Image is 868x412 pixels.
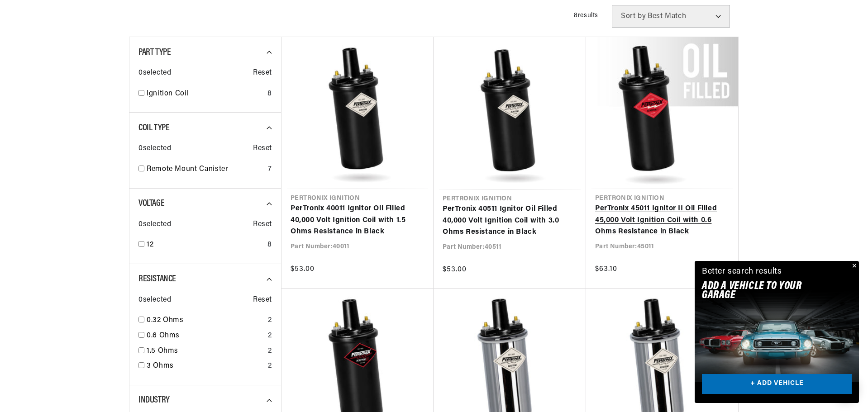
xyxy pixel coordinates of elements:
span: Reset [253,67,272,79]
button: Close [848,261,859,272]
div: 7 [268,164,272,175]
span: Reset [253,143,272,155]
a: PerTronix 40511 Ignitor Oil Filled 40,000 Volt Ignition Coil with 3.0 Ohms Resistance in Black [443,204,577,238]
a: 3 Ohms [147,360,264,372]
a: PerTronix 45011 Ignitor II Oil Filled 45,000 Volt Ignition Coil with 0.6 Ohms Resistance in Black [595,203,729,238]
a: 0.6 Ohms [147,330,264,342]
div: 2 [268,315,272,327]
a: Ignition Coil [147,88,264,100]
span: 0 selected [138,143,171,155]
h2: Add A VEHICLE to your garage [702,282,829,300]
span: 0 selected [138,294,171,306]
div: 2 [268,360,272,372]
span: Part Type [138,48,171,57]
span: Reset [253,219,272,231]
div: 2 [268,330,272,342]
a: 1.5 Ohms [147,346,264,357]
div: 8 [267,239,272,251]
span: 8 results [574,12,598,19]
div: Better search results [702,265,782,279]
span: Coil Type [138,123,169,133]
div: 8 [267,88,272,100]
span: 0 selected [138,67,171,79]
div: 2 [268,346,272,357]
span: Voltage [138,199,164,208]
span: Sort by [621,13,646,20]
span: 0 selected [138,219,171,231]
span: Resistance [138,275,176,284]
select: Sort by [612,5,730,28]
span: Industry [138,396,170,405]
a: 0.32 Ohms [147,315,264,327]
a: + ADD VEHICLE [702,374,852,394]
a: PerTronix 40011 Ignitor Oil Filled 40,000 Volt Ignition Coil with 1.5 Ohms Resistance in Black [291,203,424,238]
a: 12 [147,239,264,251]
a: Remote Mount Canister [147,164,264,175]
span: Reset [253,294,272,306]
